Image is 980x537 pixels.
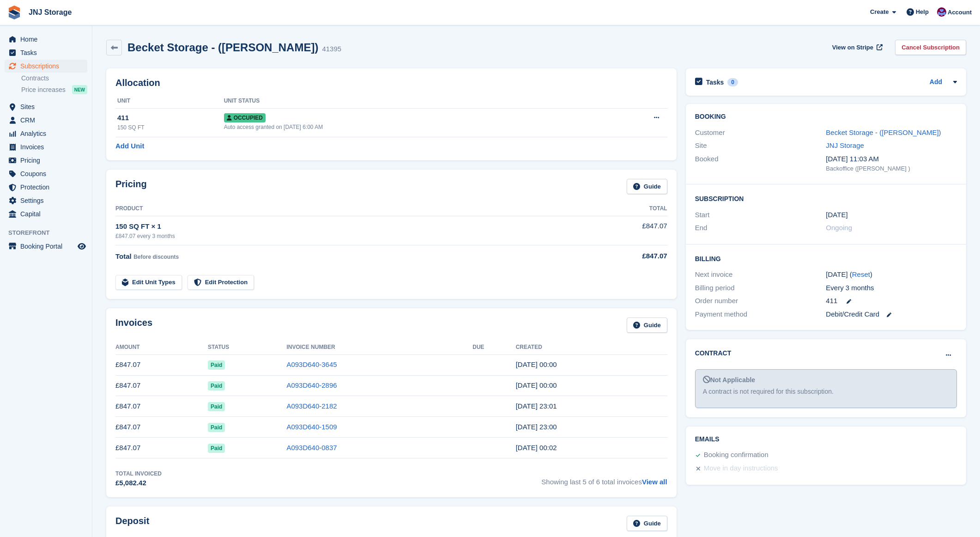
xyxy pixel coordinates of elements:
h2: Tasks [706,78,724,86]
time: 2025-05-26 23:00:26 UTC [516,381,557,389]
a: Add [930,77,942,88]
div: A contract is not required for this subscription. [703,387,949,397]
h2: Subscription [695,194,957,203]
div: £5,082.42 [115,478,162,488]
a: Guide [627,317,667,333]
div: Start [695,210,826,220]
h2: Billing [695,254,957,263]
a: menu [5,46,87,59]
span: Occupied [224,113,266,122]
span: Price increases [21,85,66,94]
span: Paid [208,444,225,453]
a: menu [5,100,87,113]
div: 150 SQ FT × 1 [115,221,583,232]
span: Total [115,252,132,260]
div: [DATE] ( ) [826,269,957,280]
span: 411 [826,296,837,306]
span: Help [916,7,929,17]
td: £847.07 [115,396,208,417]
time: 2025-02-26 23:01:29 UTC [516,402,557,410]
th: Due [472,340,515,355]
time: 2024-05-26 23:00:00 UTC [826,210,847,220]
a: menu [5,181,87,194]
div: Every 3 months [826,283,957,293]
a: View all [642,478,667,486]
span: Home [20,33,76,46]
a: menu [5,60,87,73]
span: Ongoing [826,224,852,232]
a: menu [5,207,87,220]
span: Sites [20,100,76,113]
a: A093D640-0837 [286,444,337,452]
a: Preview store [76,241,87,252]
div: Debit/Credit Card [826,309,957,320]
div: Next invoice [695,269,826,280]
span: Showing last 5 of 6 total invoices [541,470,667,488]
a: Contracts [21,74,87,83]
span: Paid [208,381,225,391]
div: 150 SQ FT [117,123,224,132]
a: Guide [627,516,667,531]
h2: Deposit [115,516,149,531]
a: menu [5,33,87,46]
span: Settings [20,194,76,207]
a: Becket Storage - ([PERSON_NAME]) [826,128,941,136]
td: £847.07 [115,438,208,458]
span: Pricing [20,154,76,167]
div: Customer [695,128,826,138]
th: Created [516,340,667,355]
time: 2024-11-26 23:00:30 UTC [516,423,557,431]
span: Paid [208,402,225,411]
div: Not Applicable [703,375,949,385]
div: Total Invoiced [115,470,162,478]
span: Protection [20,181,76,194]
th: Amount [115,340,208,355]
span: Paid [208,360,225,370]
h2: Booking [695,113,957,121]
h2: Becket Storage - ([PERSON_NAME]) [127,41,318,54]
div: NEW [72,85,87,94]
span: View on Stripe [832,43,873,52]
th: Invoice Number [286,340,472,355]
div: £847.07 every 3 months [115,232,583,240]
a: JNJ Storage [826,141,864,149]
span: Invoices [20,140,76,153]
img: Jonathan Scrase [937,7,946,17]
th: Status [208,340,286,355]
a: A093D640-1509 [286,423,337,431]
a: A093D640-3645 [286,360,337,368]
div: Order number [695,296,826,306]
div: Auto access granted on [DATE] 6:00 AM [224,123,595,131]
td: £847.07 [115,354,208,375]
a: Price increases NEW [21,85,87,95]
a: menu [5,240,87,253]
time: 2025-08-26 23:00:20 UTC [516,360,557,368]
th: Total [583,201,667,216]
a: View on Stripe [829,40,884,55]
a: menu [5,154,87,167]
a: menu [5,140,87,153]
span: Create [870,7,889,17]
h2: Pricing [115,179,147,194]
a: Cancel Subscription [895,40,966,55]
div: Payment method [695,309,826,320]
a: menu [5,114,87,127]
span: Booking Portal [20,240,76,253]
a: menu [5,127,87,140]
a: Edit Protection [188,275,254,290]
a: Guide [627,179,667,194]
a: A093D640-2182 [286,402,337,410]
div: 411 [117,113,224,123]
a: JNJ Storage [25,5,75,20]
time: 2024-08-26 23:02:35 UTC [516,444,557,452]
th: Product [115,201,583,216]
h2: Allocation [115,78,667,88]
span: CRM [20,114,76,127]
div: Move in day instructions [704,463,778,474]
a: A093D640-2896 [286,381,337,389]
span: Before discounts [133,254,179,260]
div: Booking confirmation [704,450,768,461]
a: menu [5,167,87,180]
span: Paid [208,423,225,432]
div: Billing period [695,283,826,293]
